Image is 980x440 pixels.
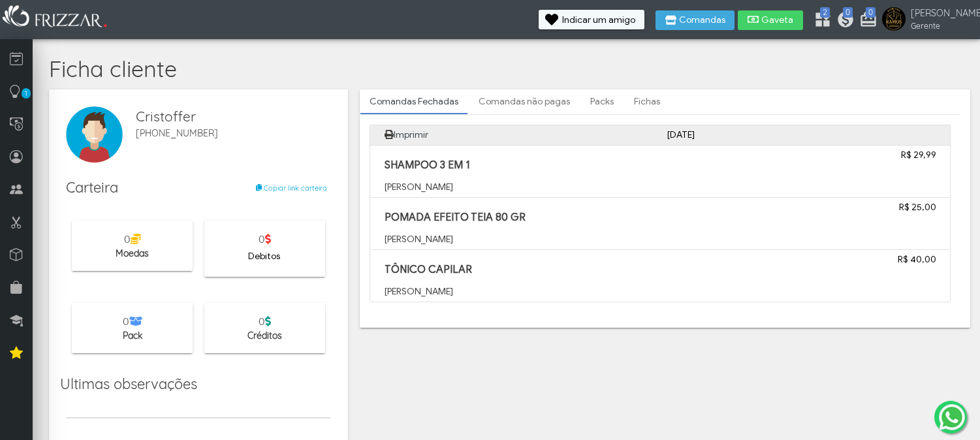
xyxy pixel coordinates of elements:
[385,159,795,172] p: SHAMPOO 3 EM 1
[898,254,936,265] strong: R$ 40,00
[899,201,936,214] a: R$ 25,00
[911,20,970,32] span: Gerente
[859,10,872,33] a: 0
[814,10,827,33] a: 2
[936,401,968,433] img: whatsapp.png
[385,264,795,277] p: TÔNICO CAPILAR
[562,16,635,25] span: Indicar um amigo
[911,7,970,20] span: [PERSON_NAME]
[738,10,803,30] button: Gaveta
[360,91,467,113] a: Comandas Fechadas
[239,247,289,266] button: Debitos
[836,10,849,33] a: 0
[259,232,271,245] span: 0
[901,149,936,162] a: R$ 29,99
[60,376,197,392] h1: Ultimas observações
[761,16,794,25] span: Gaveta
[116,247,149,259] span: Moedas
[581,91,623,113] a: Packs
[136,127,218,139] span: [PHONE_NUMBER]
[385,181,795,194] p: [PERSON_NAME]
[866,7,876,18] span: 0
[882,7,973,35] a: [PERSON_NAME] Gerente
[394,129,428,140] a: Imprimir
[385,285,795,298] p: [PERSON_NAME]
[898,253,936,266] a: R$ 40,00
[124,232,141,245] span: 0
[259,315,271,328] span: 0
[123,315,142,328] span: 0
[660,129,943,142] div: [DATE]
[136,106,331,127] span: Cristoffer
[385,233,795,246] p: [PERSON_NAME]
[247,330,282,341] span: Créditos
[843,7,853,18] span: 0
[22,88,31,99] span: 1
[123,330,142,341] span: Pack
[248,247,280,266] span: Debitos
[656,10,735,30] button: Comandas
[820,7,830,18] span: 2
[625,91,669,113] a: Fichas
[66,180,331,195] h1: Carteira
[539,10,644,29] button: Indicar um amigo
[469,91,579,113] a: Comandas não pagas
[679,16,725,25] span: Comandas
[49,57,970,82] h4: Ficha cliente
[899,202,936,213] strong: R$ 25,00
[264,183,327,193] span: Copiar link carteira
[901,149,936,161] strong: R$ 29,99
[385,212,795,225] p: POMADA EFEITO TEIA 80 GR
[252,180,332,196] button: Copiar link carteira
